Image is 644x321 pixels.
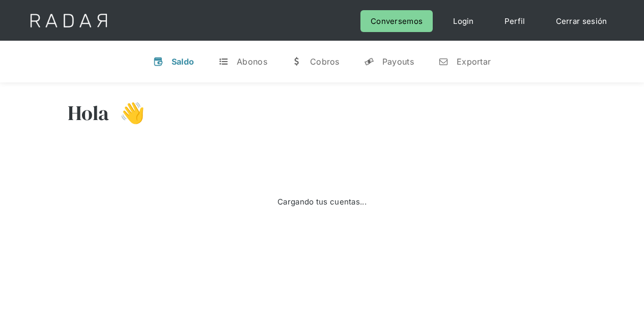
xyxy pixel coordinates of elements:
[218,56,229,67] div: t
[382,56,414,67] div: Payouts
[546,10,618,32] a: Cerrar sesión
[443,10,484,32] a: Login
[68,100,109,126] h3: Hola
[153,56,163,67] div: v
[494,10,536,32] a: Perfil
[310,56,340,67] div: Cobros
[360,10,433,32] a: Conversemos
[438,56,449,67] div: n
[457,56,491,67] div: Exportar
[364,56,374,67] div: y
[237,56,267,67] div: Abonos
[109,100,145,126] h3: 👋
[172,56,194,67] div: Saldo
[292,56,302,67] div: w
[277,195,367,209] div: Cargando tus cuentas...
